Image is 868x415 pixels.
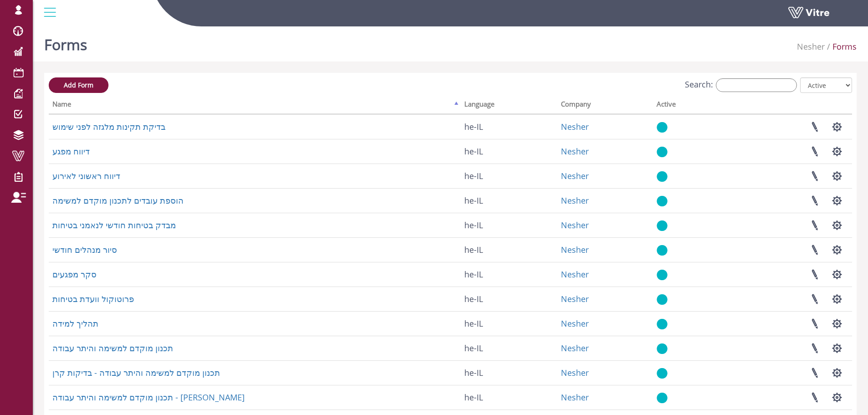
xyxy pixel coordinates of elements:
img: yes [657,294,668,305]
a: Nesher [561,244,589,255]
a: הוספת עובדים לתכנון מוקדם למשימה [52,195,184,206]
img: yes [657,392,668,404]
a: סיור מנהלים חודשי [52,244,117,255]
img: yes [657,368,668,379]
a: מבדק בטיחות חודשי לנאמני בטיחות [52,220,176,231]
img: yes [657,171,668,182]
a: Nesher [561,146,589,157]
h1: Forms [44,23,87,61]
a: Nesher [561,195,589,206]
td: he-IL [461,114,557,139]
th: Company [557,97,653,114]
a: תהליך למידה [52,318,98,329]
li: Forms [825,41,857,53]
td: he-IL [461,237,557,262]
th: Language [461,97,557,114]
a: תכנון מוקדם למשימה והיתר עבודה - [PERSON_NAME] [52,392,245,403]
label: Search: [685,78,797,92]
a: Nesher [561,367,589,378]
a: בדיקת תקינות מלגזה לפני שימוש [52,121,165,132]
td: he-IL [461,385,557,410]
td: he-IL [461,188,557,213]
img: yes [657,269,668,281]
a: Nesher [561,121,589,132]
a: תכנון מוקדם למשימה והיתר עבודה [52,343,173,354]
a: Nesher [797,41,825,52]
a: Nesher [561,269,589,280]
a: Nesher [561,343,589,354]
span: Add Form [64,81,93,89]
td: he-IL [461,139,557,164]
td: he-IL [461,262,557,287]
img: yes [657,220,668,231]
img: yes [657,122,668,133]
td: he-IL [461,336,557,360]
img: yes [657,318,668,330]
img: yes [657,146,668,158]
input: Search: [716,78,797,92]
a: Nesher [561,170,589,181]
td: he-IL [461,311,557,336]
a: Nesher [561,220,589,231]
img: yes [657,245,668,256]
a: תכנון מוקדם למשימה והיתר עבודה - בדיקות קרן [52,367,220,378]
th: Name: activate to sort column descending [49,97,461,114]
td: he-IL [461,287,557,311]
td: he-IL [461,360,557,385]
a: דיווח ראשוני לאירוע [52,170,120,181]
td: he-IL [461,164,557,188]
a: דיווח מפגע [52,146,90,157]
a: פרוטוקול וועדת בטיחות [52,293,134,304]
td: he-IL [461,213,557,237]
a: Add Form [49,77,108,93]
th: Active [653,97,719,114]
a: Nesher [561,318,589,329]
img: yes [657,343,668,354]
a: סקר מפגעים [52,269,97,280]
a: Nesher [561,293,589,304]
img: yes [657,195,668,207]
a: Nesher [561,392,589,403]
